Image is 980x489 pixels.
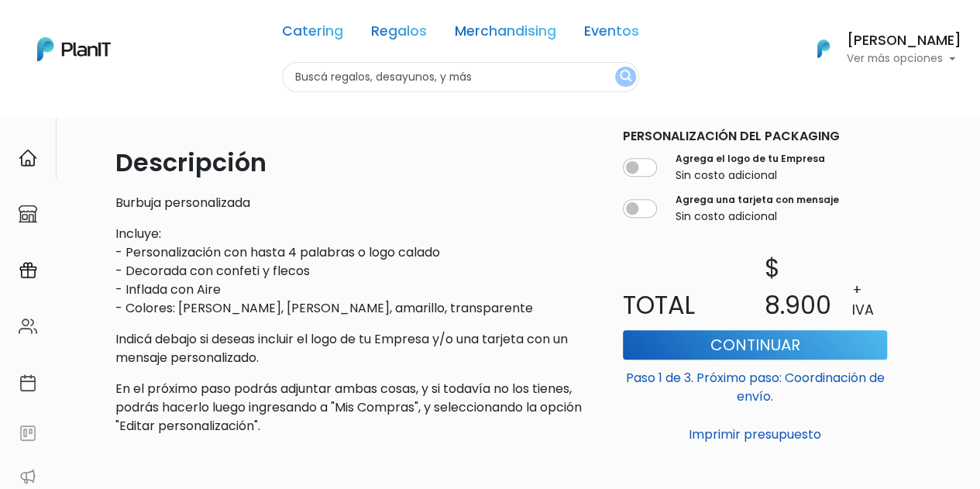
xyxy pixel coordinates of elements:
[584,25,639,43] a: Eventos
[19,424,37,443] img: feedback-78b5a0c8f98aac82b08bfc38622c3050aee476f2c9584af64705fc4e61158814.svg
[676,193,839,207] label: Agrega una tarjeta con mensaje
[623,330,887,360] button: Continuar
[115,330,592,367] p: Indicá debajo si deseas incluir el logo de tu Empresa y/o una tarjeta con un mensaje personalizado.
[623,363,887,406] p: Paso 1 de 3. Próximo paso: Coordinación de envío.
[847,53,961,64] p: Ver más opciones
[19,149,37,167] img: home-e721727adea9d79c4d83392d1f703f7f8bce08238fde08b1acbfd93340b81755.svg
[282,25,343,43] a: Catering
[115,380,592,436] p: En el próximo paso podrás adjuntar ambas cosas, y si todavía no los tienes, podrás hacerlo luego ...
[676,167,825,184] p: Sin costo adicional
[676,152,825,166] label: Agrega el logo de tu Empresa
[282,62,639,92] input: Buscá regalos, desayunos, y más
[80,15,223,45] div: ¿Necesitás ayuda?
[19,261,37,280] img: campaigns-02234683943229c281be62815700db0a1741e53638e28bf9629b52c665b00959.svg
[806,32,841,66] img: PlanIt Logo
[614,287,755,324] p: Total
[852,280,887,321] p: + IVA
[115,144,592,181] p: Descripción
[623,127,887,146] p: Personalización del packaging
[19,205,37,223] img: marketplace-4ceaa7011d94191e9ded77b95e3339b90024bf715f7c57f8cf31f2d8c509eaba.svg
[623,422,887,448] button: Imprimir presupuesto
[765,250,852,324] p: $ 8.900
[115,194,592,212] p: Burbuja personalizada
[115,225,592,318] p: Incluye: - Personalización con hasta 4 palabras o logo calado - Decorada con confeti y flecos - I...
[797,29,961,69] button: PlanIt Logo [PERSON_NAME] Ver más opciones
[455,25,556,43] a: Merchandising
[19,374,37,392] img: calendar-87d922413cdce8b2cf7b7f5f62616a5cf9e4887200fb71536465627b3292af00.svg
[371,25,427,43] a: Regalos
[19,467,37,486] img: partners-52edf745621dab592f3b2c58e3bca9d71375a7ef29c3b500c9f145b62cc070d4.svg
[676,208,839,225] p: Sin costo adicional
[620,70,631,84] img: search_button-432b6d5273f82d61273b3651a40e1bd1b912527efae98b1b7a1b2c0702e16a8d.svg
[847,34,961,48] h6: [PERSON_NAME]
[19,317,37,336] img: people-662611757002400ad9ed0e3c099ab2801c6687ba6c219adb57efc949bc21e19d.svg
[37,37,111,61] img: PlanIt Logo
